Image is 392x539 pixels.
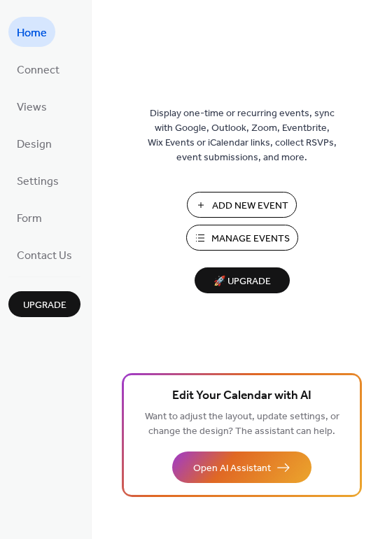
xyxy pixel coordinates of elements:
[172,386,311,406] span: Edit Your Calendar with AI
[23,298,66,313] span: Upgrade
[17,97,47,118] span: Views
[186,225,298,251] button: Manage Events
[203,272,281,291] span: 🚀 Upgrade
[17,208,42,230] span: Form
[145,407,339,441] span: Want to adjust the layout, update settings, or change the design? The assistant can help.
[8,128,60,158] a: Design
[8,17,55,47] a: Home
[8,91,55,121] a: Views
[8,202,50,232] a: Form
[8,239,80,269] a: Contact Us
[17,134,52,155] span: Design
[195,267,290,293] button: 🚀 Upgrade
[17,171,59,192] span: Settings
[8,54,68,84] a: Connect
[187,192,297,218] button: Add New Event
[212,199,288,213] span: Add New Event
[193,461,271,476] span: Open AI Assistant
[172,451,311,483] button: Open AI Assistant
[8,291,80,317] button: Upgrade
[8,165,67,195] a: Settings
[17,59,59,81] span: Connect
[17,245,72,267] span: Contact Us
[17,22,47,44] span: Home
[211,232,290,246] span: Manage Events
[148,106,337,165] span: Display one-time or recurring events, sync with Google, Outlook, Zoom, Eventbrite, Wix Events or ...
